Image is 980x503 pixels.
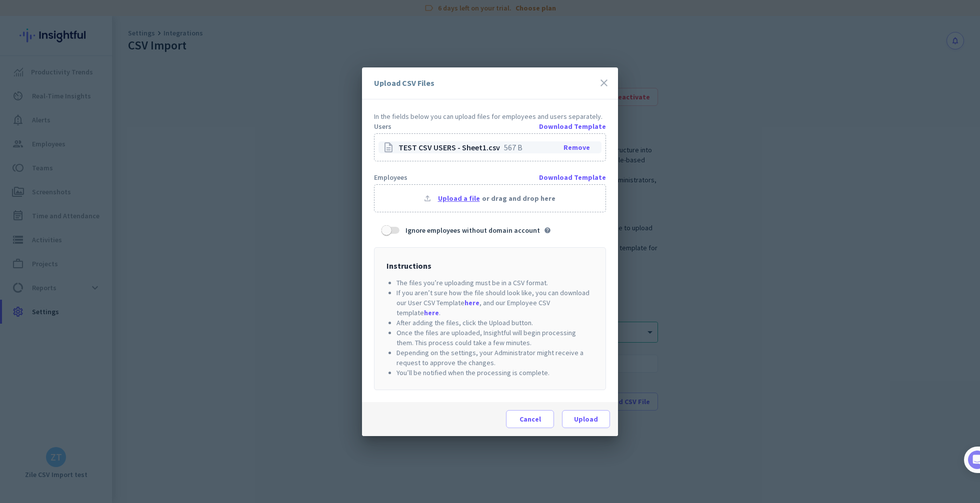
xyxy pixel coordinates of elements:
[396,288,593,318] li: If you aren’t sure how the file should look like, you can download our User CSV Template , and ou...
[438,193,480,203] span: Upload a file
[562,410,610,428] button: Upload
[405,225,540,235] span: Ignore employees without domain account
[423,194,432,203] i: file_upload
[504,142,522,152] span: 567 B
[386,260,593,272] div: Instructions
[382,141,394,153] i: description
[396,278,593,288] li: The files you’re uploading must be in a CSV format.
[396,318,593,328] li: After adding the files, click the Upload button.
[374,111,606,121] p: In the fields below you can upload files for employees and users separately.
[424,308,439,317] a: here
[482,193,555,203] span: or drag and drop here
[464,298,479,307] a: here
[396,368,593,378] li: You’ll be notified when the processing is complete.
[374,79,434,87] h1: Upload CSV Files
[539,172,606,182] a: Download Template
[506,410,554,428] button: Cancel
[374,172,606,182] div: Employees
[396,328,593,348] li: Once the files are uploaded, Insightful will begin processing them. This process could take a few...
[519,414,541,424] span: Cancel
[544,227,551,234] i: help
[539,121,606,131] a: Download Template
[396,348,593,368] li: Depending on the settings, your Administrator might receive a request to approve the changes.
[574,414,598,424] span: Upload
[374,121,606,131] div: Users
[598,77,610,89] i: close
[563,142,590,152] span: Remove
[398,142,500,152] span: TEST CSV USERS - Sheet1.csv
